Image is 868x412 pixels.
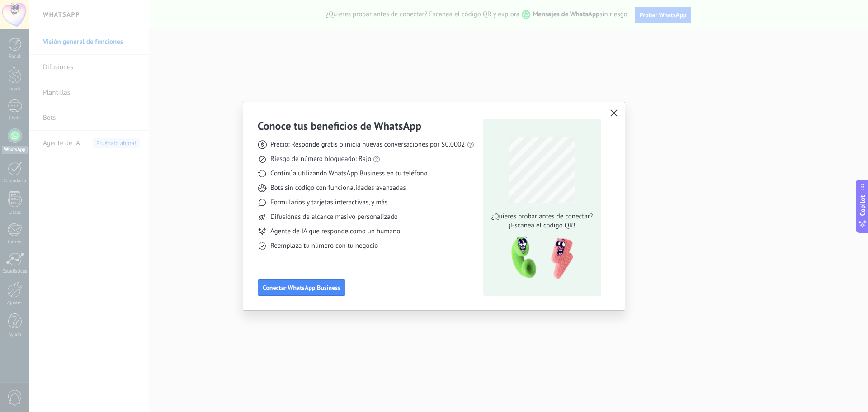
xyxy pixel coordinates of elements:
[270,213,398,222] span: Difusiones de alcance masivo personalizado
[258,119,421,133] h3: Conoce tus beneficios de WhatsApp
[270,198,387,207] span: Formularios y tarjetas interactivas, y más
[504,234,575,282] img: qr-pic-1x.png
[270,227,400,236] span: Agente de IA que responde como un humano
[270,169,427,178] span: Continúa utilizando WhatsApp Business en tu teléfono
[489,221,595,230] span: ¡Escanea el código QR!
[270,155,371,164] span: Riesgo de número bloqueado: Bajo
[258,279,345,296] button: Conectar WhatsApp Business
[270,242,378,251] span: Reemplaza tu número con tu negocio
[858,195,867,216] span: Copilot
[263,284,340,291] span: Conectar WhatsApp Business
[489,212,595,221] span: ¿Quieres probar antes de conectar?
[270,140,465,149] span: Precio: Responde gratis o inicia nuevas conversaciones por $0.0002
[270,184,406,193] span: Bots sin código con funcionalidades avanzadas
